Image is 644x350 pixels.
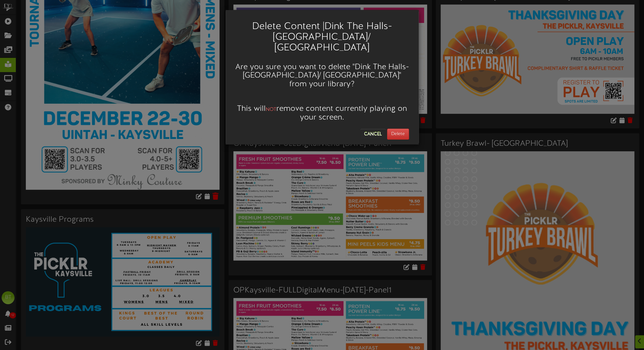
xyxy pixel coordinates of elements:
button: Cancel [360,129,386,139]
h3: This will remove content currently playing on your screen. [235,105,409,122]
h3: Are you sure you want to delete " Dink The Halls- [GEOGRAPHIC_DATA]/ [GEOGRAPHIC_DATA] " from you... [235,63,409,89]
h2: Delete Content | Dink The Halls- [GEOGRAPHIC_DATA]/ [GEOGRAPHIC_DATA] [235,21,409,53]
button: Delete [387,129,409,140]
span: NOT [266,107,276,112]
